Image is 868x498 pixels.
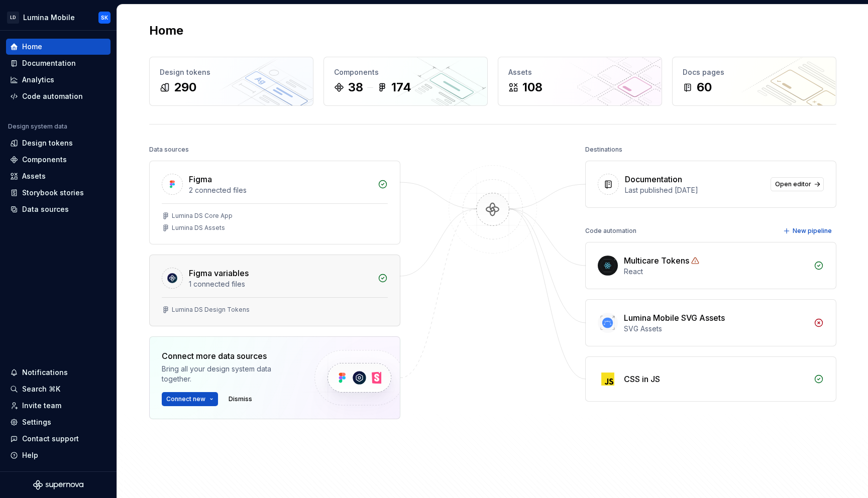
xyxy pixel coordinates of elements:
[624,373,660,385] div: CSS in JS
[162,392,218,406] button: Connect new
[498,57,662,106] a: Assets108
[771,177,824,191] a: Open editor
[189,279,372,289] div: 1 connected files
[22,434,79,444] div: Contact support
[624,312,725,324] div: Lumina Mobile SVG Assets
[522,79,542,95] div: 108
[22,450,38,460] div: Help
[22,367,68,378] div: Notifications
[22,401,61,411] div: Invite team
[189,173,212,185] div: Figma
[22,75,54,85] div: Analytics
[22,204,69,214] div: Data sources
[624,267,808,277] div: React
[625,185,765,195] div: Last published [DATE]
[22,171,46,181] div: Assets
[224,392,257,406] button: Dismiss
[22,138,73,148] div: Design tokens
[6,72,111,88] a: Analytics
[149,255,400,326] a: Figma variables1 connected filesLumina DS Design Tokens
[22,384,60,394] div: Search ⌘K
[101,14,108,22] div: SK
[172,306,250,314] div: Lumina DS Design Tokens
[22,42,42,52] div: Home
[162,364,297,384] div: Bring all your design system data together.
[172,224,225,232] div: Lumina DS Assets
[672,57,836,106] a: Docs pages60
[697,79,712,95] div: 60
[160,67,303,77] div: Design tokens
[22,417,51,427] div: Settings
[229,395,252,403] span: Dismiss
[22,155,67,165] div: Components
[585,224,636,238] div: Code automation
[508,67,652,77] div: Assets
[6,381,111,397] button: Search ⌘K
[162,350,297,362] div: Connect more data sources
[172,212,233,220] div: Lumina DS Core App
[33,480,83,490] svg: Supernova Logo
[6,185,111,201] a: Storybook stories
[149,57,313,106] a: Design tokens290
[6,39,111,55] a: Home
[6,431,111,447] button: Contact support
[6,168,111,184] a: Assets
[6,152,111,168] a: Components
[323,57,488,106] a: Components38174
[624,324,808,334] div: SVG Assets
[624,255,689,267] div: Multicare Tokens
[23,13,75,23] div: Lumina Mobile
[189,267,249,279] div: Figma variables
[780,224,836,238] button: New pipeline
[625,173,682,185] div: Documentation
[149,143,189,157] div: Data sources
[6,88,111,104] a: Code automation
[683,67,826,77] div: Docs pages
[6,398,111,414] a: Invite team
[6,447,111,463] button: Help
[22,188,84,198] div: Storybook stories
[793,227,832,235] span: New pipeline
[174,79,196,95] div: 290
[6,55,111,71] a: Documentation
[6,135,111,151] a: Design tokens
[6,201,111,217] a: Data sources
[8,122,67,131] div: Design system data
[334,67,477,77] div: Components
[585,143,622,157] div: Destinations
[149,23,183,39] h2: Home
[189,185,372,195] div: 2 connected files
[166,395,205,403] span: Connect new
[2,7,115,28] button: LDLumina MobileSK
[7,12,19,24] div: LD
[22,58,76,68] div: Documentation
[149,161,400,244] a: Figma2 connected filesLumina DS Core AppLumina DS Assets
[6,364,111,381] button: Notifications
[775,180,811,188] span: Open editor
[6,414,111,430] a: Settings
[391,79,411,95] div: 174
[22,91,83,101] div: Code automation
[348,79,363,95] div: 38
